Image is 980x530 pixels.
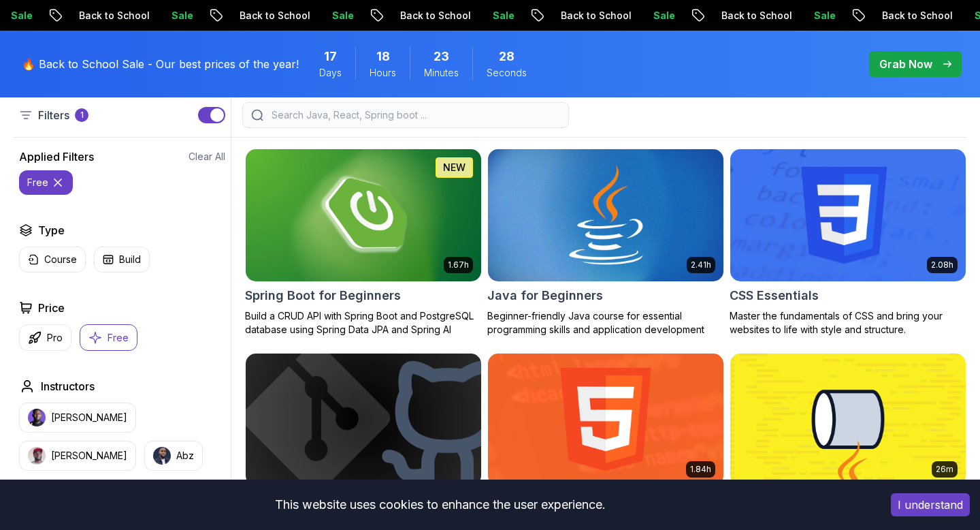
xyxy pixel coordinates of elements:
p: Grab Now [879,56,932,72]
p: Master the fundamentals of CSS and bring your websites to life with style and structure. [730,309,966,337]
a: CSS Essentials card2.08hCSS EssentialsMaster the fundamentals of CSS and bring your websites to l... [730,149,966,337]
p: Filters [38,107,69,123]
p: 2.08h [931,260,953,270]
p: Back to School [710,9,802,22]
span: Minutes [424,66,459,80]
h2: Spring Boot for Beginners [245,286,401,305]
img: Java for Beginners card [482,146,729,284]
img: CSS Essentials card [730,149,966,281]
div: This website uses cookies to enhance the user experience. [10,490,870,520]
p: Beginner-friendly Java course for essential programming skills and application development [487,309,724,337]
p: Abz [176,449,194,463]
button: Accept cookies [891,493,970,516]
span: Hours [370,66,396,80]
p: Sale [160,9,203,22]
a: Git & GitHub Fundamentals cardGit & GitHub FundamentalsLearn the fundamentals of Git and GitHub. [245,353,482,527]
p: Free [108,331,129,345]
input: Search Java, React, Spring boot ... [269,108,560,122]
span: 17 Days [324,47,337,66]
p: 2.41h [691,260,711,270]
p: 1.67h [448,260,469,270]
span: 23 Minutes [434,47,449,66]
button: Pro [19,324,71,351]
p: free [27,176,48,189]
button: Clear All [189,150,225,163]
img: instructor img [28,409,46,426]
h2: Price [38,300,65,316]
p: Back to School [228,9,321,22]
img: instructor img [153,447,171,465]
p: Pro [47,331,63,345]
p: 1.84h [690,464,711,475]
button: instructor imgAbz [144,441,203,471]
p: Build [119,253,141,266]
h2: Type [38,222,65,238]
h2: Instructors [41,378,95,394]
p: [PERSON_NAME] [51,449,127,463]
img: HTML Essentials card [488,354,723,486]
button: Course [19,247,86,272]
p: 1 [80,110,84,121]
p: Sale [802,9,846,22]
a: Spring Boot for Beginners card1.67hNEWSpring Boot for BeginnersBuild a CRUD API with Spring Boot ... [245,149,482,337]
p: Back to School [67,9,160,22]
img: Spring Boot for Beginners card [246,149,481,281]
p: 26m [936,464,953,475]
span: Seconds [487,66,527,80]
p: Back to School [389,9,481,22]
p: Course [44,253,77,266]
span: Days [319,66,342,80]
img: Git & GitHub Fundamentals card [246,354,481,486]
p: 🔥 Back to School Sale - Our best prices of the year! [22,56,299,72]
button: Free [80,324,137,351]
button: instructor img[PERSON_NAME] [19,403,136,433]
p: Back to School [870,9,963,22]
p: Build a CRUD API with Spring Boot and PostgreSQL database using Spring Data JPA and Spring AI [245,309,482,337]
h2: Java for Beginners [487,286,603,305]
p: Back to School [549,9,642,22]
button: Build [94,247,150,272]
h2: Applied Filters [19,149,94,165]
p: Sale [321,9,364,22]
img: instructor img [28,447,46,465]
span: 18 Hours [376,47,390,66]
p: [PERSON_NAME] [51,411,127,424]
button: free [19,170,73,195]
button: instructor img[PERSON_NAME] [19,441,136,471]
p: NEW [443,161,465,174]
h2: CSS Essentials [730,286,819,305]
span: 28 Seconds [499,47,514,66]
img: Java Streams Essentials card [730,354,966,486]
p: Sale [481,9,525,22]
p: Sale [642,9,685,22]
a: Java for Beginners card2.41hJava for BeginnersBeginner-friendly Java course for essential program... [487,149,724,337]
